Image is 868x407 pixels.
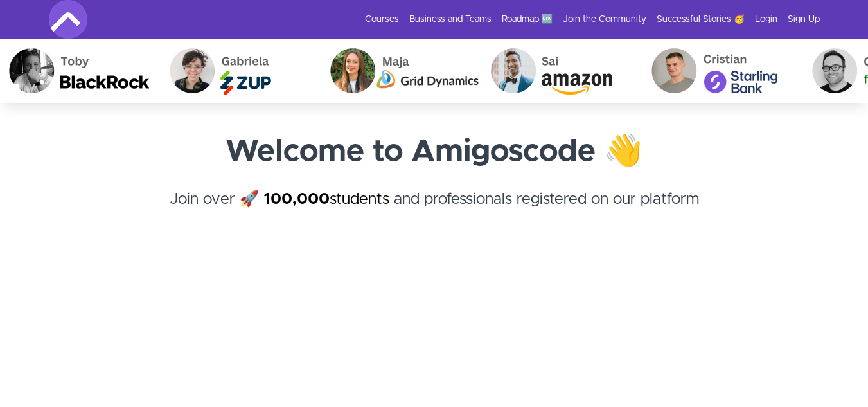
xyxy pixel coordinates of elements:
[226,136,642,167] strong: Welcome to Amigoscode 👋
[101,39,261,103] img: Gabriela
[263,192,330,207] strong: 100,000
[365,13,399,26] a: Courses
[502,13,553,26] a: Roadmap 🆕
[263,192,389,207] a: 100,000students
[788,13,820,26] a: Sign Up
[563,13,646,26] a: Join the Community
[755,13,777,26] a: Login
[422,39,583,103] img: Sai
[409,13,492,26] a: Business and Teams
[583,39,743,103] img: Cristian
[49,188,820,234] h4: Join over 🚀 and professionals registered on our platform
[657,13,745,26] a: Successful Stories 🥳
[261,39,422,103] img: Maja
